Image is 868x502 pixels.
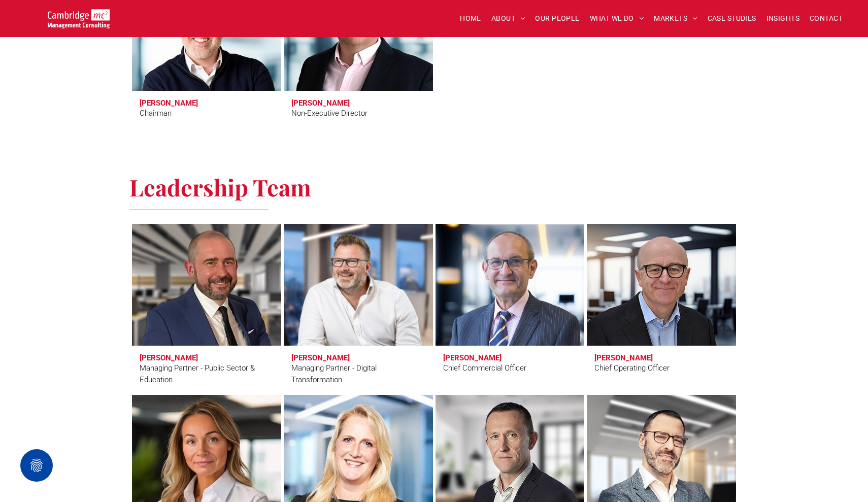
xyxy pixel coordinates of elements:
a: Andrew Fleming | Chief Operating Officer | Cambridge Management Consulting [587,224,736,346]
div: Chief Operating Officer [594,362,670,374]
h3: [PERSON_NAME] [140,353,198,362]
h3: [PERSON_NAME] [594,353,653,362]
a: ABOUT [486,11,530,26]
div: Managing Partner - Digital Transformation [291,362,425,385]
div: Chief Commercial Officer [443,362,526,374]
div: Managing Partner - Public Sector & Education [140,362,274,385]
a: Our People | Cambridge Management Consulting [48,11,110,21]
h3: [PERSON_NAME] [291,98,350,108]
a: Craig Cheney | Managing Partner - Public Sector & Education [132,224,281,346]
h3: [PERSON_NAME] [291,353,350,362]
a: HOME [455,11,486,26]
a: INSIGHTS [761,11,805,26]
a: OUR PEOPLE [530,11,584,26]
h3: [PERSON_NAME] [140,98,198,108]
a: MARKETS [649,11,702,26]
a: Digital Transformation | Simon Crimp | Managing Partner - Digital Transformation [279,220,437,349]
span: Leadership Team [129,172,311,202]
a: CASE STUDIES [703,11,761,26]
a: CONTACT [805,11,848,26]
h3: [PERSON_NAME] [443,353,502,362]
div: Non-Executive Director [291,108,368,119]
a: WHAT WE DO [585,11,649,26]
a: Stuart Curzon | Chief Commercial Officer | Cambridge Management Consulting [436,224,585,346]
div: Chairman [140,108,172,119]
img: Go to Homepage [48,9,110,28]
